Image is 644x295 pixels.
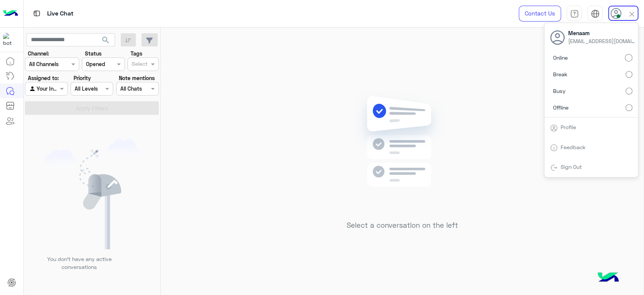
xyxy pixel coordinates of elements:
img: tab [550,124,558,132]
img: tab [550,144,558,151]
span: Online [553,54,568,62]
label: Note mentions [119,74,155,82]
img: 713415422032625 [3,33,17,46]
span: Offline [553,103,569,111]
img: tab [570,9,579,18]
img: tab [550,164,558,171]
img: tab [591,9,599,18]
img: empty users [45,139,140,249]
label: Tags [131,49,142,57]
a: Feedback [561,144,586,150]
label: Assigned to: [28,74,59,82]
button: Apply Filters [25,101,159,115]
a: Profile [561,124,576,130]
a: tab [567,6,582,22]
img: Logo [3,6,18,22]
div: Select [131,60,148,70]
a: Sign Out [561,164,582,170]
span: Menaam [568,29,636,37]
input: Offline [626,104,632,111]
input: Busy [626,88,632,94]
label: Status [85,49,101,57]
label: Priority [74,74,91,82]
img: tab [32,9,41,18]
input: Online [625,54,632,62]
p: You don’t have any active conversations [41,255,117,271]
p: Live Chat [47,9,74,19]
img: no messages [348,90,457,215]
span: search [101,36,110,45]
button: search [97,33,115,49]
input: Break [626,71,632,78]
label: Channel: [28,49,49,57]
span: Busy [553,87,566,95]
span: [EMAIL_ADDRESS][DOMAIN_NAME] [568,37,636,45]
img: hulul-logo.png [595,265,621,291]
a: Contact Us [519,6,561,22]
h5: Select a conversation on the left [347,221,458,230]
span: Break [553,70,567,78]
img: close [627,10,636,19]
